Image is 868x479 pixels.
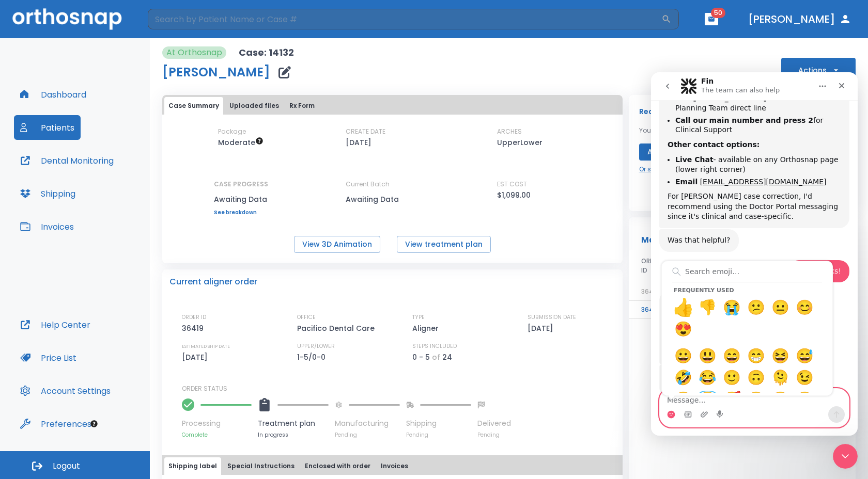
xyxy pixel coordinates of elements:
p: Messages [641,234,686,246]
button: Approve TP [639,143,699,161]
p: Awaiting Data [214,193,268,205]
p: In progress [258,431,329,439]
p: At Orthosnap [166,46,222,59]
img: Orthosnap [12,8,122,29]
p: Aligner [412,322,442,334]
button: Patients [14,115,81,140]
p: [DATE] [182,351,211,363]
p: UpperLower [497,136,542,149]
button: Help Center [14,312,97,337]
p: ORDER STATUS [182,384,615,393]
button: [PERSON_NAME] [744,10,856,28]
button: Enclosed with order [301,457,375,475]
p: Pacifico Dental Care [297,322,378,334]
button: Dental Monitoring [14,148,120,173]
p: [DATE] [346,136,371,149]
p: TYPE [412,313,425,322]
div: tabs [164,457,621,475]
p: UPPER/LOWER [297,342,335,351]
p: of [432,351,440,363]
td: 36419 [629,301,677,319]
a: Or schedule consult if you need to discuss TP [639,165,781,174]
p: Case: 14132 [239,46,294,59]
button: Uploaded files [225,97,283,115]
iframe: Intercom live chat [833,444,858,469]
button: Shipping [14,181,82,206]
button: Invoices [377,457,412,475]
p: CREATE DATE [346,127,385,136]
p: ARCHES [497,127,522,136]
p: Treatment plan [258,418,329,429]
p: SUBMISSION DATE [528,313,576,322]
span: 36419 [641,287,660,296]
a: Account Settings [14,378,117,403]
button: Actions [781,58,856,83]
a: See breakdown [214,210,268,216]
button: Invoices [14,214,80,239]
p: Manufacturing [335,418,400,429]
a: Preferences [14,411,98,436]
p: 0 - 5 [412,351,430,363]
p: Package [218,127,246,136]
button: View treatment plan [397,236,491,253]
div: tabs [164,97,621,115]
p: Pending [335,431,400,439]
p: 36419 [182,322,207,334]
button: Dashboard [14,82,92,107]
button: Case Summary [164,97,223,115]
span: 50 [711,8,725,18]
span: Up to 20 Steps (40 aligners) [218,137,263,148]
p: Pending [406,431,471,439]
h1: [PERSON_NAME] [162,66,270,78]
p: Shipping [406,418,471,429]
span: ORDER ID [641,257,664,275]
p: Processing [182,418,252,429]
button: Price List [14,345,83,370]
p: ORDER ID [182,313,206,322]
p: Current aligner order [169,276,257,288]
p: Awaiting Data [346,193,439,205]
p: You have action item [639,126,741,135]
